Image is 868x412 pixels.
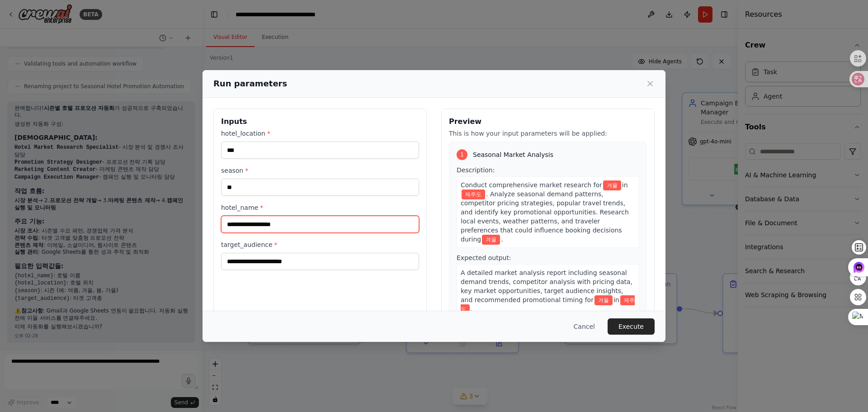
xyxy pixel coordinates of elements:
p: This is how your input parameters will be applied: [449,129,647,138]
span: Description: [457,166,495,174]
h3: Preview [449,116,647,127]
h3: Inputs [221,116,419,127]
button: Cancel [566,318,602,335]
h2: Run parameters [213,77,287,90]
span: Variable: season [594,295,613,305]
span: Seasonal Market Analysis [473,150,553,159]
span: . [501,236,503,243]
label: target_audience [221,240,419,249]
label: hotel_name [221,203,419,212]
label: hotel_location [221,129,419,138]
span: . [471,305,472,313]
span: A detailed market analysis report including seasonal demand trends, competitor analysis with pric... [461,269,632,303]
span: Variable: hotel_location [462,189,485,199]
span: . Analyze seasonal demand patterns, competitor pricing strategies, popular travel trends, and ide... [461,190,629,243]
span: Variable: hotel_location [461,295,635,314]
span: in [613,296,619,303]
span: Conduct comprehensive market research for [461,181,602,189]
div: 1 [457,149,467,160]
span: Expected output: [457,254,511,261]
label: season [221,166,419,175]
span: Variable: season [603,180,621,190]
span: in [622,181,628,189]
button: Execute [608,318,655,335]
span: Variable: season [482,235,500,245]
